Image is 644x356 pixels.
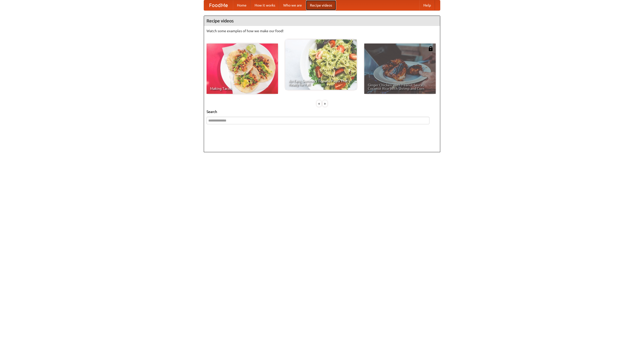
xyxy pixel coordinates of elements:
a: Who we are [279,0,306,10]
a: An Easy, Summery Tomato Pasta That's Ready for Fall [285,39,357,90]
span: An Easy, Summery Tomato Pasta That's Ready for Fall [289,79,353,86]
a: Recipe videos [306,0,336,10]
div: » [323,100,327,107]
span: Making Tacos [210,87,274,90]
h4: Recipe videos [204,16,440,26]
a: Home [233,0,251,10]
a: FoodMe [204,0,233,10]
h5: Search [207,109,437,114]
a: How it works [251,0,279,10]
p: Watch some examples of how we make our food! [207,28,437,33]
img: 483408.png [428,46,433,51]
div: « [317,100,321,107]
a: Making Tacos [207,44,278,94]
a: Help [419,0,435,10]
